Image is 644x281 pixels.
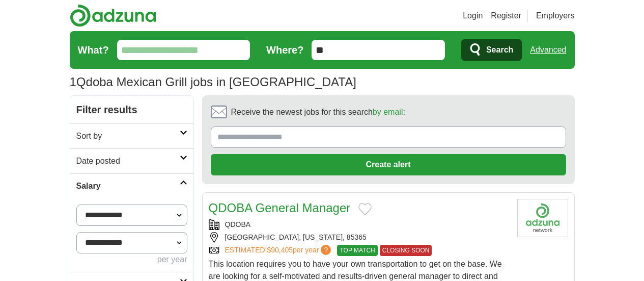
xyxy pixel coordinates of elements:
button: Search [461,39,522,61]
a: QDOBA [225,220,251,228]
img: Adzuna logo [70,4,156,27]
label: What? [78,42,109,58]
a: ESTIMATED:$90,405per year? [225,245,333,256]
a: Salary [70,173,193,198]
h2: Date posted [76,155,180,167]
h2: Sort by [76,130,180,142]
span: TOP MATCH [337,245,377,256]
div: per year [76,253,187,266]
a: QDOBA General Manager [209,201,351,215]
a: Sort by [70,123,193,148]
a: Employers [536,10,575,22]
a: Register [491,10,521,22]
button: Add to favorite jobs [358,203,372,215]
label: Where? [266,42,303,58]
h1: Qdoba Mexican Grill jobs in [GEOGRAPHIC_DATA] [70,75,356,89]
span: CLOSING SOON [380,245,432,256]
h2: Filter results [70,96,193,123]
div: [GEOGRAPHIC_DATA], [US_STATE], 85365 [209,232,509,243]
a: Login [463,10,483,22]
a: Date posted [70,148,193,173]
h2: Salary [76,180,180,192]
span: ? [321,245,331,255]
span: $90,405 [267,246,293,254]
a: by email [373,108,403,116]
span: Receive the newest jobs for this search : [231,106,405,118]
button: Create alert [211,154,566,175]
a: Advanced [530,40,566,60]
img: Qdoba Mexican Grill logo [517,199,568,237]
span: 1 [70,73,76,91]
span: Search [486,40,513,60]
